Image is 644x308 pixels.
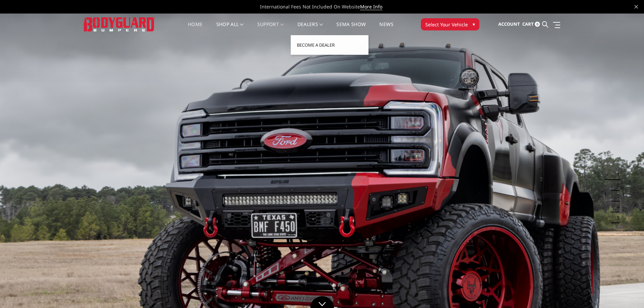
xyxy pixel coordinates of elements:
[253,128,326,141] a: Sponsorship
[535,22,540,27] span: 0
[613,212,620,223] button: 5 of 5
[253,64,326,77] a: Shipping
[421,18,479,30] button: Select Your Vehicle
[473,21,475,28] span: ▾
[498,21,520,27] span: Account
[257,22,284,35] a: Support
[188,22,202,35] a: Home
[613,169,620,180] button: 1 of 5
[253,90,326,103] a: Terms & Conditions
[360,3,382,10] a: More Info
[379,22,393,35] a: News
[253,193,326,206] a: Contact Us
[253,141,326,154] a: Check Lead Time
[253,154,326,167] a: MAP Policy
[293,39,366,51] a: Become a Dealer
[425,21,468,28] span: Select Your Vehicle
[253,77,326,90] a: Warranty
[253,39,326,51] a: FAQ
[253,116,326,128] a: Discounts
[613,180,620,191] button: 2 of 5
[522,15,540,33] a: Cart 0
[253,180,326,193] a: New Product Wait List
[253,103,326,116] a: Cancellations & Returns
[498,15,520,33] a: Account
[253,167,326,180] a: Check Order Status
[253,206,326,218] a: Employment
[84,17,155,31] img: BODYGUARD BUMPERS
[522,21,534,27] span: Cart
[613,191,620,202] button: 3 of 5
[253,51,326,64] a: Install Instructions
[310,296,334,308] a: Click to Down
[336,22,366,35] a: SEMA Show
[297,22,323,35] a: Dealers
[216,22,244,35] a: shop all
[613,202,620,212] button: 4 of 5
